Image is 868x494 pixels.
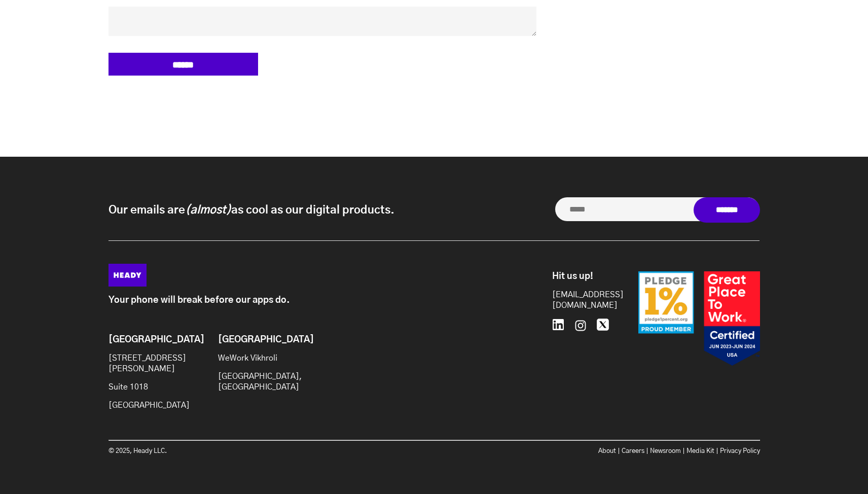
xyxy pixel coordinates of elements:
[108,446,435,456] p: © 2025, Heady LLC.
[108,353,191,374] p: [STREET_ADDRESS][PERSON_NAME]
[108,264,147,287] img: Heady_Logo_Web-01 (1)
[650,448,681,454] a: Newsroom
[218,335,300,346] h6: [GEOGRAPHIC_DATA]
[218,371,300,393] p: [GEOGRAPHIC_DATA], [GEOGRAPHIC_DATA]
[108,335,191,346] h6: [GEOGRAPHIC_DATA]
[185,204,231,216] i: (almost)
[218,353,300,364] p: WeWork Vikhroli
[622,448,644,454] a: Careers
[108,295,507,306] p: Your phone will break before our apps do.
[638,271,760,366] img: Badges-24
[552,271,613,283] h6: Hit us up!
[108,400,191,411] p: [GEOGRAPHIC_DATA]
[108,382,191,393] p: Suite 1018
[552,290,613,311] a: [EMAIL_ADDRESS][DOMAIN_NAME]
[686,448,714,454] a: Media Kit
[108,202,394,218] p: Our emails are as cool as our digital products.
[598,448,616,454] a: About
[720,448,760,454] a: Privacy Policy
